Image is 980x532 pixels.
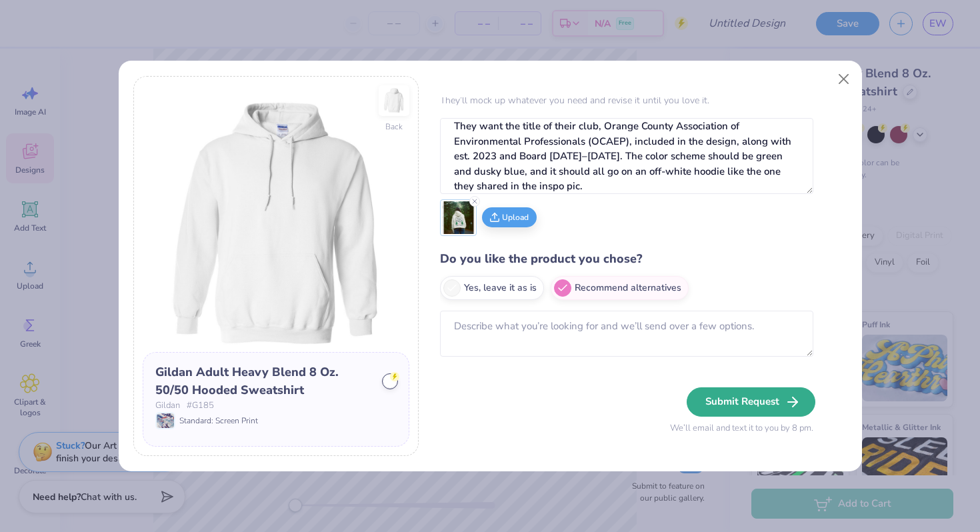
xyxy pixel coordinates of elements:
[687,387,815,417] button: Submit Request
[440,276,544,300] label: Yes, leave it as is
[440,118,813,194] textarea: Hey team, here’s what the client is looking for: They want the title of their club, Orange County...
[440,249,813,269] h4: Do you like the product you chose?
[385,121,403,133] div: Back
[670,422,813,435] span: We’ll email and text it to you by 8 pm.
[551,276,689,300] label: Recommend alternatives
[155,363,373,399] div: Gildan Adult Heavy Blend 8 Oz. 50/50 Hooded Sweatshirt
[831,67,856,92] button: Close
[179,415,258,427] span: Standard: Screen Print
[440,93,813,107] p: They’ll mock up whatever you need and revise it until you love it.
[155,399,180,413] span: Gildan
[482,207,537,227] button: Upload
[143,85,409,352] img: Front
[157,413,174,428] img: Standard: Screen Print
[381,87,407,114] img: Back
[187,399,214,413] span: # G185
